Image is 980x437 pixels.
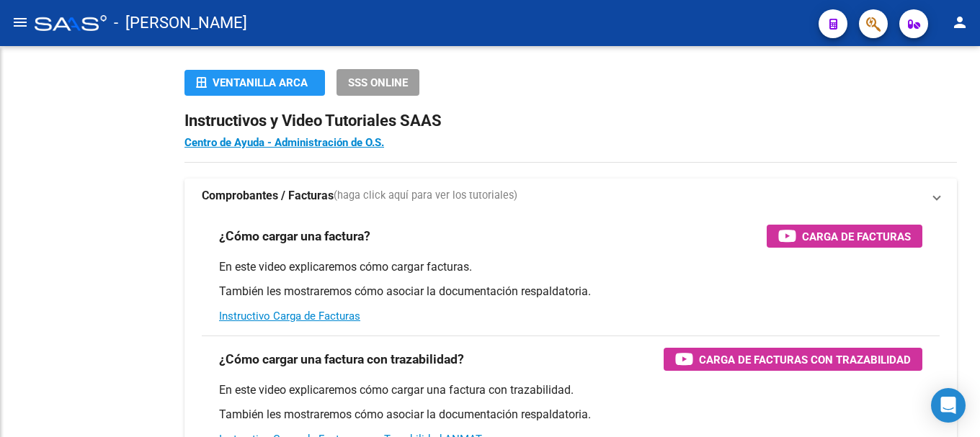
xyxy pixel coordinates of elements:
[348,76,408,89] span: SSS ONLINE
[219,382,922,398] p: En este video explicaremos cómo cargar una factura con trazabilidad.
[767,225,922,248] button: Carga de Facturas
[337,69,419,96] button: SSS ONLINE
[184,70,325,96] button: Ventanilla ARCA
[202,188,334,204] strong: Comprobantes / Facturas
[12,14,29,31] mat-icon: menu
[219,284,922,299] p: También les mostraremos cómo asociar la documentación respaldatoria.
[219,226,370,246] h3: ¿Cómo cargar una factura?
[931,388,966,423] div: Open Intercom Messenger
[114,7,247,39] span: - [PERSON_NAME]
[219,259,922,275] p: En este video explicaremos cómo cargar facturas.
[219,349,464,369] h3: ¿Cómo cargar una factura con trazabilidad?
[699,351,911,369] span: Carga de Facturas con Trazabilidad
[334,188,517,204] span: (haga click aquí para ver los tutoriales)
[219,310,360,323] a: Instructivo Carga de Facturas
[184,179,957,213] mat-expansion-panel-header: Comprobantes / Facturas(haga click aquí para ver los tutoriales)
[219,407,922,423] p: También les mostraremos cómo asociar la documentación respaldatoria.
[184,136,384,149] a: Centro de Ayuda - Administración de O.S.
[184,107,957,135] h2: Instructivos y Video Tutoriales SAAS
[802,227,911,245] span: Carga de Facturas
[951,14,968,31] mat-icon: person
[196,70,313,96] div: Ventanilla ARCA
[664,348,922,371] button: Carga de Facturas con Trazabilidad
